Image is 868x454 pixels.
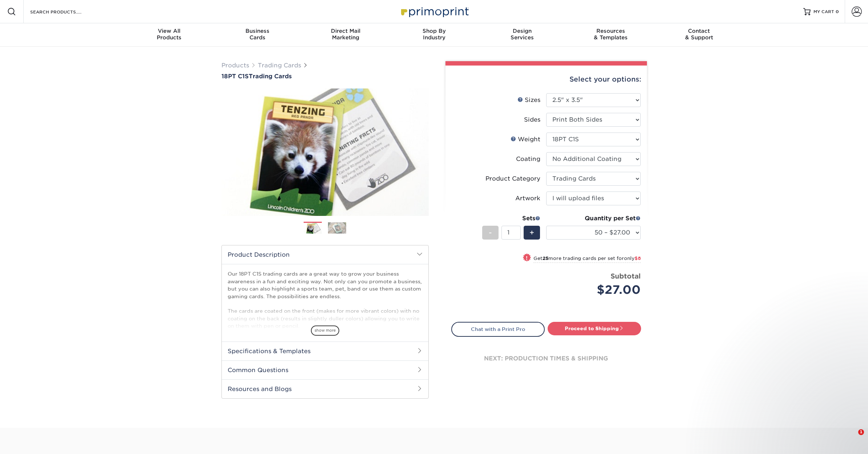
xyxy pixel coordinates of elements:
div: $27.00 [552,281,641,299]
div: Coating [516,155,540,163]
img: Trading Cards 01 [304,222,322,235]
a: View AllProducts [125,23,213,47]
div: Cards [213,28,301,41]
a: Products [221,62,249,69]
div: Sizes [517,96,540,104]
strong: Subtotal [611,272,641,280]
a: Resources& Templates [567,23,655,47]
div: Products [125,28,213,41]
a: BusinessCards [213,23,301,47]
input: SEARCH PRODUCTS..... [29,7,100,16]
span: only [624,256,641,261]
a: Trading Cards [258,62,301,69]
iframe: Intercom live chat [843,429,861,447]
img: 18PT C1S 01 [221,80,429,224]
div: & Templates [567,28,655,41]
h1: Trading Cards [221,73,429,80]
h2: Resources and Blogs [222,379,428,398]
small: Get more trading cards per set for [533,256,641,263]
h2: Product Description [222,245,428,264]
span: $8 [635,256,641,261]
span: show more [311,325,339,335]
div: Services [478,28,567,41]
a: 18PT C1STrading Cards [221,73,429,80]
div: Artwork [515,194,540,203]
a: Shop ByIndustry [390,23,478,47]
span: MY CART [813,9,834,15]
div: next: production times & shipping [451,337,641,380]
span: ! [526,254,528,262]
span: Business [213,28,301,34]
span: + [529,227,534,238]
img: Primoprint [398,4,471,19]
h2: Common Questions [222,360,428,379]
div: Select your options: [451,66,641,93]
div: Weight [511,135,540,144]
a: Contact& Support [655,23,743,47]
span: 18PT C1S [221,73,249,80]
h2: Specifications & Templates [222,342,428,360]
a: DesignServices [478,23,567,47]
strong: 25 [543,256,548,261]
span: - [489,227,492,238]
div: Marketing [301,28,390,41]
img: Trading Cards 02 [328,222,346,233]
div: Industry [390,28,478,41]
a: Chat with a Print Pro [451,322,545,336]
span: Contact [655,28,743,34]
span: Shop By [390,28,478,34]
div: Product Category [485,174,540,183]
div: Quantity per Set [546,214,641,223]
span: Design [478,28,567,34]
span: View All [125,28,213,34]
div: Sides [524,115,540,124]
span: 1 [858,429,864,435]
div: & Support [655,28,743,41]
p: Our 18PT C1S trading cards are a great way to grow your business awareness in a fun and exciting ... [228,270,423,329]
div: Sets [482,214,540,223]
span: 0 [836,9,839,14]
a: Proceed to Shipping [548,322,641,335]
span: Direct Mail [301,28,390,34]
span: Resources [567,28,655,34]
a: Direct MailMarketing [301,23,390,47]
